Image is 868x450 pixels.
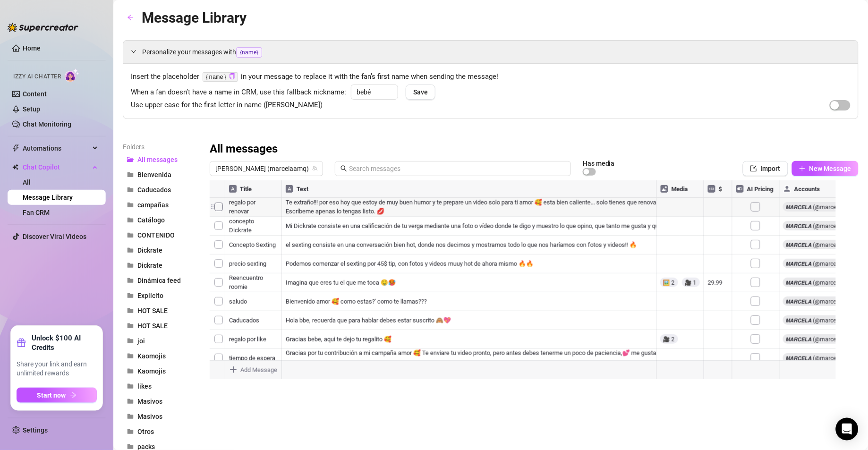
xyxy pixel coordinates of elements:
button: campañas [123,197,198,212]
span: folder [127,202,134,208]
span: When a fan doesn’t have a name in CRM, use this fallback nickname: [131,87,346,98]
span: Bienvenida [137,171,171,178]
div: Open Intercom Messenger [836,418,859,441]
button: Caducados [123,182,198,197]
button: Import [743,161,788,176]
span: folder [127,323,134,329]
button: Click to Copy [229,73,235,80]
span: folder [127,217,134,223]
span: team [312,166,318,171]
span: Dickrate [137,262,162,269]
span: Chat Copilot [23,160,90,175]
span: folder [127,277,134,284]
div: Personalize your messages with{name} [123,41,858,63]
a: Settings [23,426,48,434]
span: expanded [131,49,136,54]
span: Automations [23,141,90,156]
button: Bienvenida [123,167,198,182]
a: Home [23,44,41,52]
span: {name} [236,47,262,58]
span: Otros [137,428,154,435]
span: copy [229,73,235,79]
span: Insert the placeholder in your message to replace it with the fan’s first name when sending the m... [131,71,851,83]
span: folder [127,398,134,405]
img: Chat Copilot [12,164,18,170]
span: folder-open [127,156,134,163]
span: folder [127,428,134,435]
img: logo-BBDzfeDw.svg [8,23,78,32]
span: HOT SALE [137,307,168,314]
article: Folders [123,142,198,152]
span: gift [17,338,26,348]
a: Setup [23,105,40,113]
button: Explícito [123,288,198,303]
span: All messages [137,156,178,163]
span: Masivos [137,413,162,420]
span: joi [137,337,145,345]
a: Message Library [23,194,73,201]
span: import [750,165,757,172]
a: All [23,178,31,186]
span: campañas [137,201,169,209]
button: HOT SALE [123,318,198,333]
span: Caducados [137,186,171,194]
strong: Unlock $100 AI Credits [32,333,97,352]
button: New Message [792,161,859,176]
button: Save [406,85,435,100]
button: Masivos [123,394,198,409]
article: Has media [583,161,615,166]
a: Chat Monitoring [23,120,71,128]
button: Kaomojis [123,364,198,379]
span: folder [127,368,134,374]
a: Fan CRM [23,209,50,216]
a: Content [23,90,47,98]
button: likes [123,379,198,394]
span: folder [127,443,134,450]
code: {name} [203,72,238,82]
img: AI Chatter [65,68,79,82]
span: folder [127,413,134,420]
article: Message Library [142,7,247,29]
span: New Message [809,165,851,172]
input: Search messages [349,163,565,174]
span: Catálogo [137,216,165,224]
span: Import [761,165,781,172]
span: Explícito [137,292,163,299]
span: folder [127,353,134,359]
span: Use upper case for the first letter in name ([PERSON_NAME]) [131,100,323,111]
span: 𝙈𝘼𝙍𝘾𝙀𝙇𝘼 (marcelaamq) [215,161,317,176]
a: Discover Viral Videos [23,233,86,240]
span: Start now [37,391,66,399]
span: Dinámica feed [137,277,181,284]
span: Dickrate [137,246,162,254]
span: folder [127,232,134,238]
button: All messages [123,152,198,167]
span: Share your link and earn unlimited rewards [17,360,97,378]
button: Catálogo [123,212,198,228]
button: Start nowarrow-right [17,388,97,403]
span: folder [127,171,134,178]
span: arrow-left [127,14,134,21]
span: search [340,165,347,172]
span: Izzy AI Chatter [13,72,61,81]
span: Kaomojis [137,352,166,360]
button: Dickrate [123,243,198,258]
button: Kaomojis [123,348,198,364]
span: folder [127,292,134,299]
button: Dinámica feed [123,273,198,288]
button: Dickrate [123,258,198,273]
span: Save [413,88,428,96]
button: HOT SALE [123,303,198,318]
span: folder [127,247,134,254]
span: arrow-right [70,392,77,399]
span: Personalize your messages with [142,47,851,58]
span: plus [799,165,806,172]
button: joi [123,333,198,348]
button: CONTENIDO [123,228,198,243]
span: folder [127,383,134,390]
span: folder [127,307,134,314]
span: folder [127,338,134,344]
span: likes [137,382,152,390]
span: folder [127,262,134,269]
h3: All messages [210,142,278,157]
